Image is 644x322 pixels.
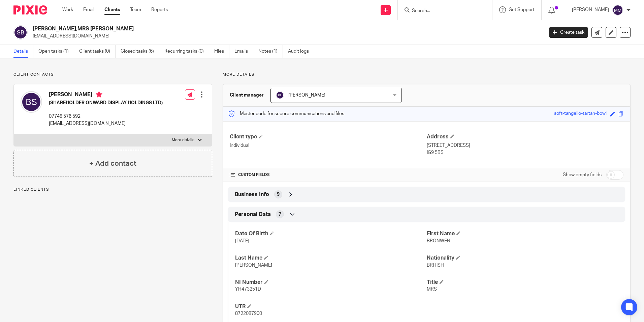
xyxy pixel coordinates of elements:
[13,45,33,58] a: Details
[235,254,426,262] h4: Last Name
[235,211,271,218] span: Personal Data
[230,142,426,149] p: Individual
[279,211,281,218] span: 7
[288,93,325,98] span: [PERSON_NAME]
[427,287,437,292] span: MRS
[235,191,269,198] span: Business Info
[230,92,264,99] h3: Client manager
[612,5,623,16] img: svg%3E
[427,149,623,156] p: IG9 5BS
[427,279,618,286] h4: Title
[235,263,272,268] span: [PERSON_NAME]
[427,133,623,140] h4: Address
[572,6,609,13] p: [PERSON_NAME]
[554,110,607,118] div: soft-tangello-tartan-bowl
[258,45,283,58] a: Notes (1)
[13,72,212,77] p: Client contacts
[235,287,261,292] span: YH473251D
[130,6,141,13] a: Team
[151,6,168,13] a: Reports
[411,8,472,14] input: Search
[164,45,209,58] a: Recurring tasks (0)
[104,6,120,13] a: Clients
[235,230,426,237] h4: Date Of Birth
[49,100,163,106] h5: (SHAREHOLDER ONWARD DISPLAY HOLDINGS LTD)
[288,45,314,58] a: Audit logs
[49,91,163,100] h4: [PERSON_NAME]
[235,279,426,286] h4: NI Number
[276,91,284,99] img: svg%3E
[230,133,426,140] h4: Client type
[79,45,116,58] a: Client tasks (0)
[38,45,74,58] a: Open tasks (1)
[62,6,73,13] a: Work
[89,158,136,169] h4: + Add contact
[13,187,212,192] p: Linked clients
[172,137,194,143] p: More details
[83,6,94,13] a: Email
[235,239,249,243] span: [DATE]
[223,72,631,77] p: More details
[13,25,28,39] img: svg%3E
[427,239,450,243] span: BRONWEN
[21,91,42,113] img: svg%3E
[427,263,444,268] span: BRITISH
[121,45,159,58] a: Closed tasks (6)
[228,110,344,117] p: Master code for secure communications and files
[96,91,102,98] i: Primary
[563,171,602,178] label: Show empty fields
[235,311,262,316] span: 8722087900
[427,230,618,237] h4: First Name
[235,303,426,310] h4: UTR
[427,142,623,149] p: [STREET_ADDRESS]
[13,5,47,15] img: Pixie
[230,172,426,178] h4: CUSTOM FIELDS
[33,25,438,32] h2: [PERSON_NAME],MRS [PERSON_NAME]
[549,27,588,38] a: Create task
[277,191,280,198] span: 9
[33,33,539,39] p: [EMAIL_ADDRESS][DOMAIN_NAME]
[234,45,253,58] a: Emails
[214,45,229,58] a: Files
[49,113,163,120] p: 07748 576 592
[49,120,163,127] p: [EMAIL_ADDRESS][DOMAIN_NAME]
[427,254,618,262] h4: Nationality
[509,7,535,12] span: Get Support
